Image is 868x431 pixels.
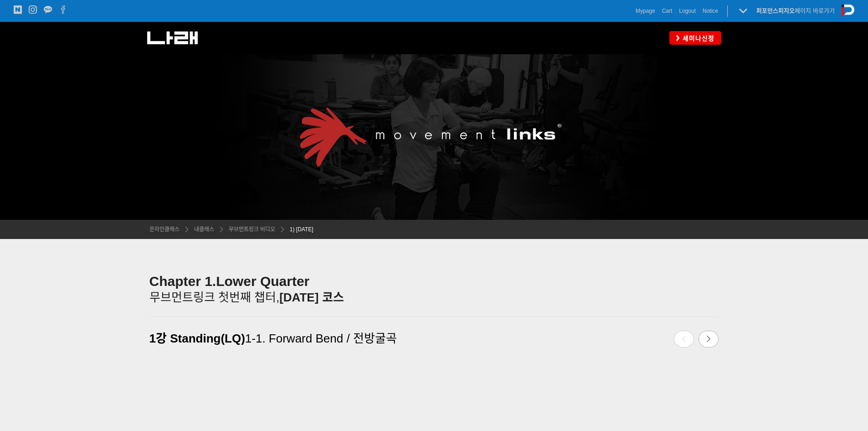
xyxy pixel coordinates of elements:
[680,34,714,43] span: 세미나신청
[216,274,309,289] strong: Lower Quarter
[669,31,721,44] a: 세미나신청
[756,7,795,14] strong: 퍼포먼스피지오
[149,326,524,350] a: 1강 Standing(LQ)1-1. Forward Bend / 전방굴곡
[703,6,718,16] a: Notice
[636,6,655,16] a: Mypage
[256,332,397,345] span: 1. Forward Bend / 전방굴곡
[679,6,696,16] a: Logout
[279,291,344,304] span: [DATE] 코스
[662,6,673,16] a: Cart
[290,226,313,233] span: 1) [DATE]
[149,291,280,304] span: 무브먼트링크 첫번째 챕터,
[149,225,180,234] a: 온라인클래스
[245,332,256,345] span: 1-
[229,226,275,233] span: 무브먼트링크 비디오
[756,7,835,14] a: 퍼포먼스피지오페이지 바로가기
[149,226,180,233] span: 온라인클래스
[190,225,214,234] a: 내클래스
[149,274,216,289] strong: Chapter 1.
[149,332,245,345] span: 1강 Standing(LQ)
[224,225,275,234] a: 무브먼트링크 비디오
[285,225,313,234] a: 1) [DATE]
[194,226,214,233] span: 내클래스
